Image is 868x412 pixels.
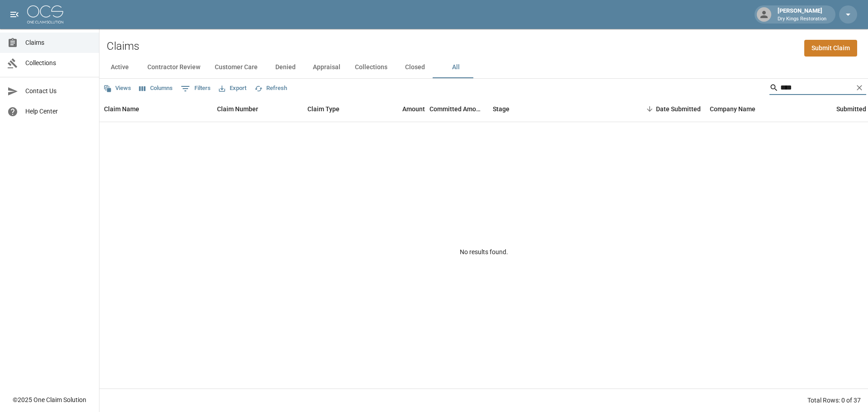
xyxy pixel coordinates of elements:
button: Customer Care [208,57,265,78]
div: Stage [488,96,624,122]
div: Claim Name [99,96,212,122]
div: dynamic tabs [99,57,868,78]
button: Closed [395,57,435,78]
div: Claim Number [217,96,258,122]
div: Amount [371,96,429,122]
div: Date Submitted [656,96,701,122]
div: Claim Number [212,96,303,122]
button: Select columns [137,81,175,95]
button: Contractor Review [140,57,208,78]
button: Appraisal [306,57,348,78]
div: Search [769,81,866,97]
span: Collections [25,58,92,68]
button: Views [101,81,133,95]
div: Company Name [710,96,755,122]
button: open drawer [5,5,24,24]
button: All [435,57,476,78]
a: Submit Claim [804,40,857,57]
button: Clear [853,81,866,95]
span: Help Center [25,107,92,116]
button: Show filters [179,81,213,96]
div: Claim Type [307,96,340,122]
div: Total Rows: 0 of 37 [807,396,861,405]
div: Claim Name [104,96,139,122]
div: Committed Amount [429,96,488,122]
div: © 2025 One Claim Solution [13,395,86,404]
div: Date Submitted [624,96,705,122]
p: Dry Kings Restoration [778,15,826,23]
span: Claims [25,38,92,47]
div: Amount [402,96,425,122]
div: Claim Type [303,96,371,122]
button: Active [99,57,140,78]
div: [PERSON_NAME] [774,6,830,23]
button: Sort [643,103,656,115]
div: Stage [493,96,509,122]
div: Committed Amount [429,96,484,122]
span: Contact Us [25,86,92,96]
button: Collections [348,57,395,78]
h2: Claims [107,40,139,53]
img: ocs-logo-white-transparent.png [27,5,63,24]
button: Export [217,81,249,95]
button: Denied [265,57,306,78]
div: Company Name [705,96,832,122]
div: No results found. [99,122,868,382]
button: Refresh [252,81,289,95]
